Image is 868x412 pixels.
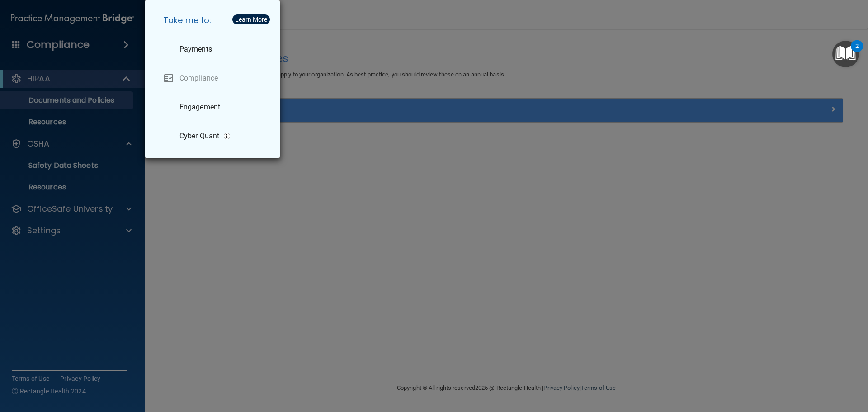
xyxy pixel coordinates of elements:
[232,14,270,24] button: Learn More
[235,16,267,23] div: Learn More
[156,37,273,62] a: Payments
[156,8,273,33] h5: Take me to:
[179,103,220,112] p: Engagement
[156,66,273,91] a: Compliance
[156,95,273,120] a: Engagement
[179,132,219,141] p: Cyber Quant
[832,41,859,67] button: Open Resource Center, 2 new notifications
[712,348,857,384] iframe: Drift Widget Chat Controller
[179,45,212,54] p: Payments
[855,46,859,58] div: 2
[156,123,273,149] a: Cyber Quant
